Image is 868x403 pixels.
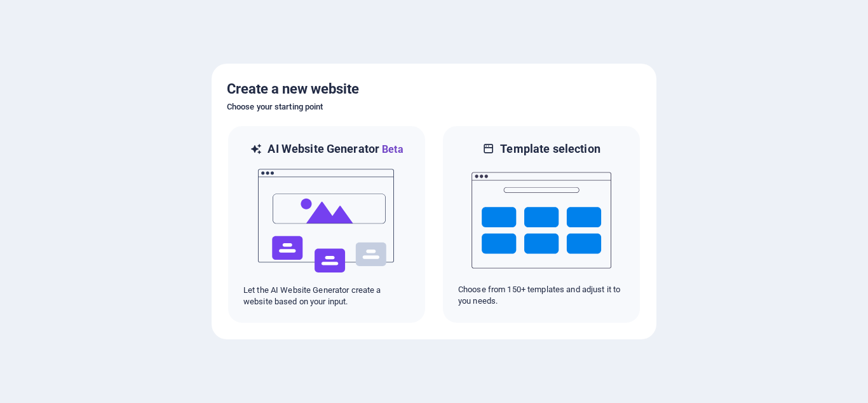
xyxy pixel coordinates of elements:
[379,143,403,155] span: Beta
[227,125,426,324] div: AI Website GeneratorBetaaiLet the AI Website Generator create a website based on your input.
[257,157,397,285] img: ai
[458,284,625,307] p: Choose from 150+ templates and adjust it to you needs.
[500,141,600,157] h6: Template selection
[227,99,641,115] h6: Choose your starting point
[268,141,403,157] h6: AI Website Generator
[243,285,410,308] p: Let the AI Website Generator create a website based on your input.
[227,79,641,99] h5: Create a new website
[442,125,641,324] div: Template selectionChoose from 150+ templates and adjust it to you needs.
